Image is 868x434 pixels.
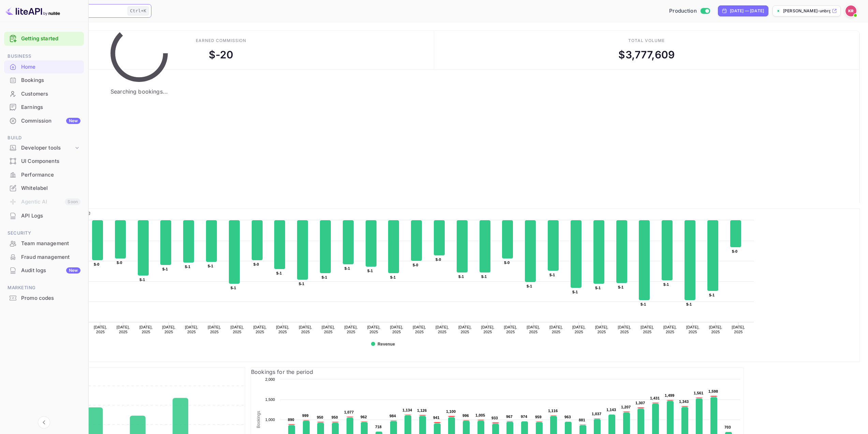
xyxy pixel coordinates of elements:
div: Promo codes [21,294,80,302]
a: Audit logsNew [4,264,84,277]
a: Getting started [21,35,80,43]
div: Whitelabel [21,184,80,192]
div: CommissionNew [4,114,84,128]
div: Audit logs [21,267,80,275]
div: Bookings [21,76,80,84]
div: UI Components [21,157,80,165]
div: Whitelabel [4,182,84,195]
div: Earnings [4,101,84,114]
div: Home [4,60,84,74]
div: Commission [21,117,80,125]
div: Developer tools [4,142,84,154]
div: Fraud management [4,251,84,264]
div: Getting started [4,32,84,46]
a: UI Components [4,155,84,167]
div: API Logs [21,212,80,220]
div: Customers [4,87,84,101]
p: [PERSON_NAME]-unbrg.[PERSON_NAME]... [783,8,830,14]
div: API Logs [4,209,84,223]
a: Bookings [4,74,84,86]
div: Performance [4,168,84,182]
div: Bookings [4,74,84,87]
div: Team management [21,240,80,248]
p: Searching bookings... [111,87,168,96]
div: Performance [21,171,80,179]
span: Build [4,134,84,142]
img: Kobus Roux [845,5,856,16]
div: Ctrl+K [128,6,149,15]
span: Production [669,7,697,15]
a: Performance [4,168,84,181]
a: API Logs [4,209,84,222]
div: UI Components [4,155,84,168]
div: Customers [21,90,80,98]
div: Audit logsNew [4,264,84,277]
img: LiteAPI logo [5,5,60,16]
button: Collapse navigation [38,416,50,429]
a: CommissionNew [4,114,84,127]
div: Promo codes [4,292,84,305]
div: [DATE] — [DATE] [730,8,764,14]
div: Earnings [21,103,80,111]
a: Team management [4,237,84,250]
a: Customers [4,87,84,100]
div: Team management [4,237,84,250]
div: Home [21,63,80,71]
a: Earnings [4,101,84,113]
div: Switch to Sandbox mode [666,7,712,15]
a: Home [4,60,84,73]
span: Business [4,53,84,60]
div: Fraud management [21,253,80,261]
div: New [66,267,80,274]
a: Whitelabel [4,182,84,194]
a: Promo codes [4,292,84,304]
span: Security [4,229,84,237]
a: Fraud management [4,251,84,263]
div: Developer tools [21,144,74,152]
div: New [66,118,80,124]
span: Marketing [4,284,84,292]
